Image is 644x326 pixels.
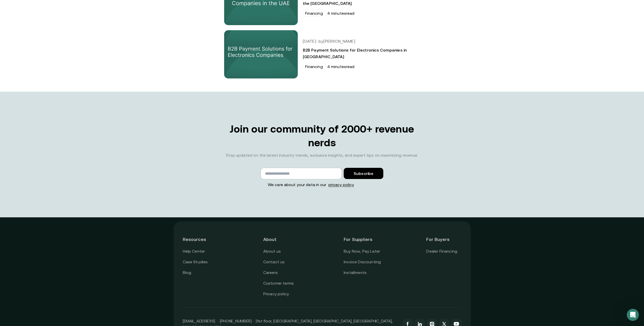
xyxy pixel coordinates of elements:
[183,259,208,265] a: Case Studies
[344,269,367,276] a: Installments
[426,248,457,255] a: Dealer Financing
[344,168,383,179] button: Subscribe
[221,122,424,150] h3: Join our community of 2000+ revenue nerds
[263,280,294,287] a: Customer terms
[344,231,381,248] header: For Suppliers
[183,231,218,248] header: Resources
[223,29,421,79] a: Learn how B2B payment solutions are changing the UAE electronics industry. Learn about trends, ch...
[263,269,278,276] a: Careers
[305,64,323,69] p: Financing
[221,153,424,158] p: Stay updated on the latest industry trends, exclusive insights, and expert tips on maximizing rev...
[627,309,639,321] iframe: Intercom live chat
[344,248,380,255] a: Buy Now, Pay Later
[263,231,298,248] header: About
[327,181,355,188] a: privacy policy
[327,11,355,15] h6: 4 minutes read
[183,269,191,276] a: Blog
[303,47,415,60] h3: B2B Payment Solutions for Electronics Companies in [GEOGRAPHIC_DATA]
[303,39,415,44] h5: [DATE] · by [PERSON_NAME]
[327,64,355,69] h6: 4 minutes read
[426,231,461,248] header: For Buyers
[183,248,205,255] a: Help Center
[305,11,323,15] p: Financing
[268,182,383,187] h6: We care about your data in our
[354,171,373,176] span: Subscribe
[263,248,281,255] a: About us
[224,30,298,78] img: Learn how B2B payment solutions are changing the UAE electronics industry. Learn about trends, ch...
[263,259,285,265] a: Contact us
[344,259,381,265] a: Invoice Discounting
[263,291,289,297] a: Privacy policy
